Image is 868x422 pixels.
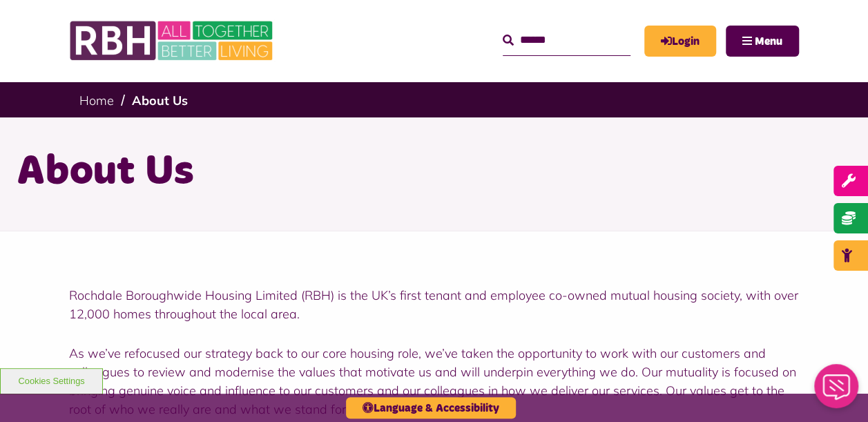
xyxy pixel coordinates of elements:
input: Search [503,26,630,55]
iframe: Netcall Web Assistant for live chat [806,360,868,422]
button: Navigation [726,26,799,57]
a: Home [79,93,114,108]
a: About Us [132,93,188,108]
p: Rochdale Boroughwide Housing Limited (RBH) is the UK’s first tenant and employee co-owned mutual ... [69,286,799,323]
p: As we’ve refocused our strategy back to our core housing role, we’ve taken the opportunity to wor... [69,344,799,419]
a: MyRBH [644,26,716,57]
img: RBH [69,14,276,68]
h1: About Us [17,145,852,199]
span: Menu [755,36,782,47]
button: Language & Accessibility [346,397,516,419]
